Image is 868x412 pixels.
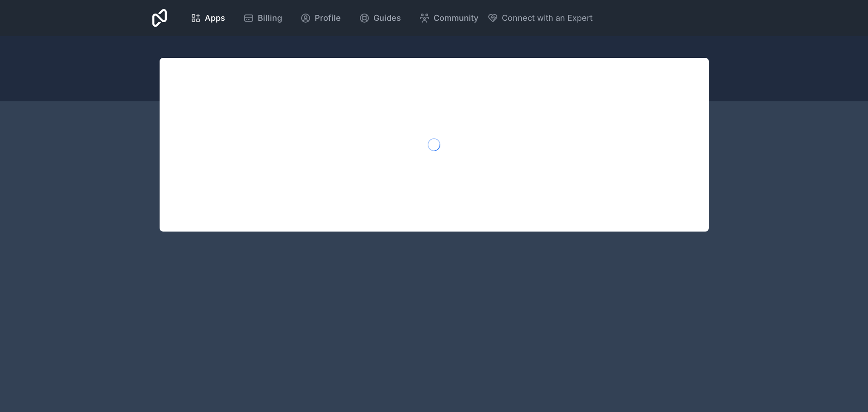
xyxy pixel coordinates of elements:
a: Apps [183,8,232,28]
button: Connect with an Expert [487,12,593,24]
span: Community [434,12,478,24]
a: Guides [352,8,408,28]
span: Profile [315,12,341,24]
span: Guides [373,12,401,24]
a: Community [412,8,486,28]
span: Apps [205,12,225,24]
span: Connect with an Expert [502,12,593,24]
a: Billing [236,8,289,28]
span: Billing [258,12,282,24]
a: Profile [293,8,348,28]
